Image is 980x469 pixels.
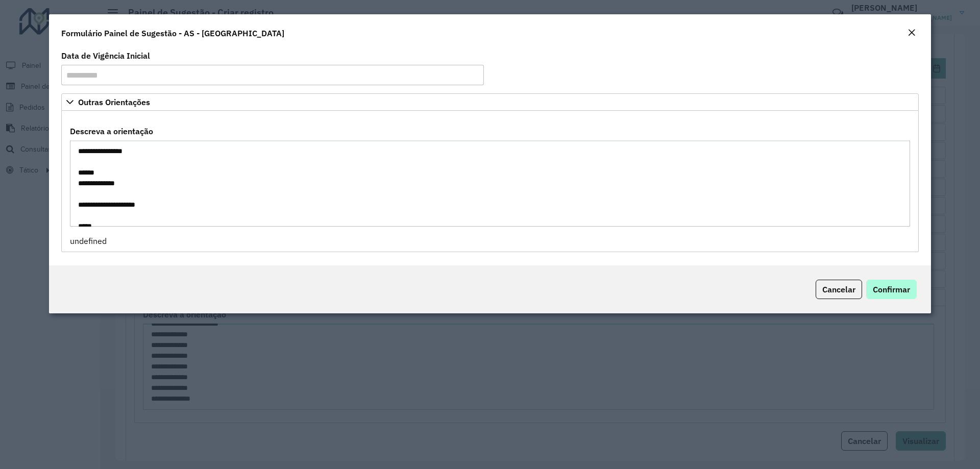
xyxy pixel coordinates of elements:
[908,29,916,37] em: Fechar
[70,236,107,246] span: undefined
[866,280,917,299] button: Confirmar
[816,280,862,299] button: Cancelar
[873,284,910,294] span: Confirmar
[78,98,150,106] span: Outras Orientações
[70,125,153,137] label: Descreva a orientação
[822,284,855,294] span: Cancelar
[904,27,919,40] button: Close
[61,93,919,111] a: Outras Orientações
[61,111,919,252] div: Outras Orientações
[61,50,150,62] label: Data de Vigência Inicial
[61,27,284,39] h4: Formulário Painel de Sugestão - AS - [GEOGRAPHIC_DATA]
